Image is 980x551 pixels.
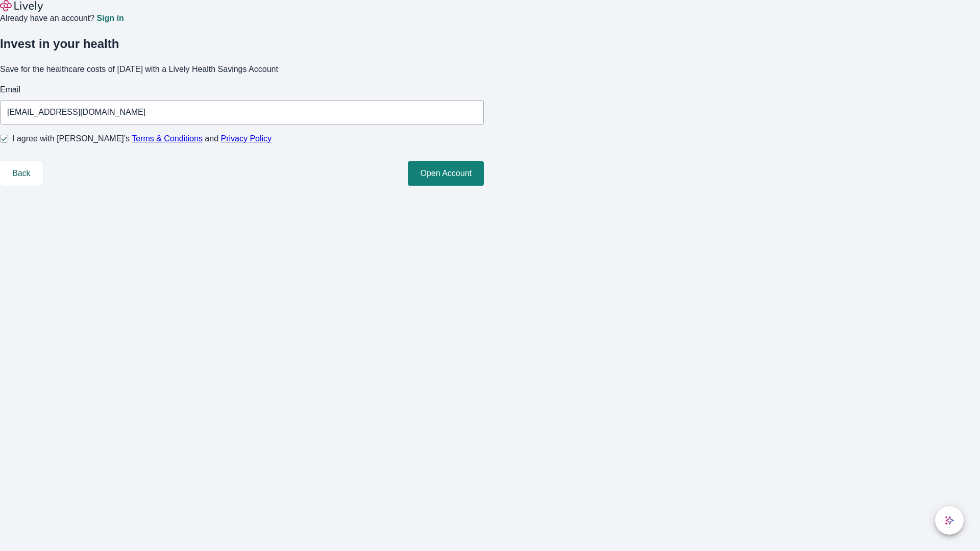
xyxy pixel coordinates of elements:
a: Privacy Policy [221,134,272,143]
button: Open Account [408,161,484,186]
svg: Lively AI Assistant [944,515,954,525]
span: I agree with [PERSON_NAME]’s and [12,133,272,145]
button: chat [935,506,964,535]
a: Terms & Conditions [132,134,203,143]
a: Sign in [96,14,124,22]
